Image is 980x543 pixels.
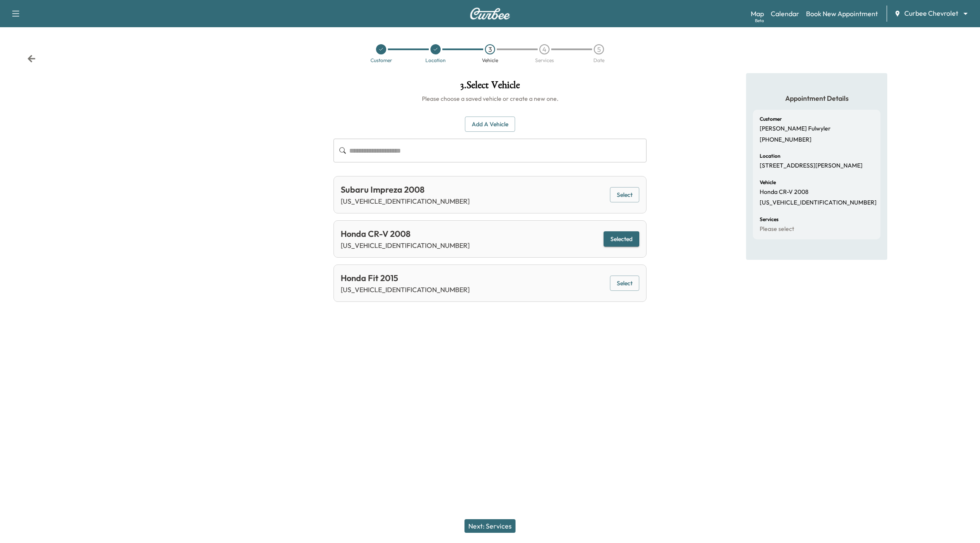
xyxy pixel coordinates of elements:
[333,94,647,103] h6: Please choose a saved vehicle or create a new one.
[760,225,794,233] p: Please select
[604,231,639,247] button: Selected
[760,162,863,170] p: [STREET_ADDRESS][PERSON_NAME]
[465,117,515,132] button: Add a Vehicle
[760,199,877,207] p: [US_VEHICLE_IDENTIFICATION_NUMBER]
[904,9,958,18] span: Curbee Chevrolet
[539,44,550,54] div: 4
[610,187,639,203] button: Select
[341,272,470,284] div: Honda Fit 2015
[482,58,498,63] div: Vehicle
[755,17,764,24] div: Beta
[341,240,470,250] p: [US_VEHICLE_IDENTIFICATION_NUMBER]
[806,9,878,19] a: Book New Appointment
[470,8,510,20] img: Curbee Logo
[333,80,647,94] h1: 3 . Select Vehicle
[594,44,604,54] div: 5
[341,183,470,196] div: Subaru Impreza 2008
[341,196,470,206] p: [US_VEHICLE_IDENTIFICATION_NUMBER]
[593,58,604,63] div: Date
[760,217,778,222] h6: Services
[760,180,776,185] h6: Vehicle
[341,284,470,295] p: [US_VEHICLE_IDENTIFICATION_NUMBER]
[760,154,781,159] h6: Location
[760,136,812,144] p: [PHONE_NUMBER]
[771,9,799,19] a: Calendar
[760,188,809,196] p: Honda CR-V 2008
[610,276,639,291] button: Select
[753,94,880,103] h5: Appointment Details
[341,227,470,240] div: Honda CR-V 2008
[751,9,764,19] a: MapBeta
[27,54,36,63] div: Back
[464,519,516,533] button: Next: Services
[370,58,392,63] div: Customer
[760,117,782,122] h6: Customer
[425,58,446,63] div: Location
[760,125,831,133] p: [PERSON_NAME] Fulwyler
[535,58,554,63] div: Services
[485,44,495,54] div: 3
